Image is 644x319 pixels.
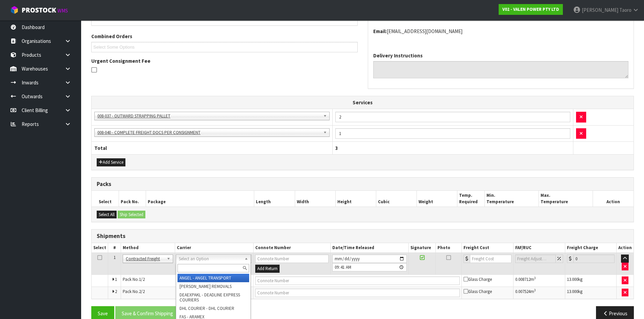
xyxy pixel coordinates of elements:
[57,7,68,14] small: WMS
[513,243,565,253] th: FAF/RUC
[22,6,56,15] span: ProStock
[97,233,628,239] h3: Shipments
[463,289,492,294] span: Glass Charge
[121,287,253,299] td: Pack No.
[121,243,175,253] th: Method
[255,276,460,285] input: Connote Number
[376,191,417,207] th: Cubic
[255,265,280,273] button: Add Return
[97,211,117,219] button: Select All
[254,191,295,207] th: Length
[115,289,117,294] span: 2
[91,57,150,64] label: Urgent Consignment Fee
[108,243,121,253] th: #
[373,28,629,35] address: [EMAIL_ADDRESS][DOMAIN_NAME]
[435,243,462,253] th: Photo
[253,243,330,253] th: Connote Number
[121,274,253,287] td: Pack No.
[126,255,164,263] span: Contracted Freight
[619,7,631,13] span: Taoro
[114,255,116,260] span: 1
[534,288,536,292] sup: 3
[567,289,578,294] span: 13.000
[502,6,559,12] strong: V02 - VALEN POWER PTY LTD
[463,276,492,282] span: Glass Charge
[513,274,565,287] td: m
[177,291,249,304] li: DEAEXPAKL - DEADLINE EXPRESS COURIERS
[92,142,332,155] th: Total
[462,243,513,253] th: Freight Cost
[515,255,556,263] input: Freight Adjustment
[92,243,108,253] th: Select
[515,276,530,282] span: 0.008712
[92,191,119,207] th: Select
[457,191,484,207] th: Temp. Required
[515,289,530,294] span: 0.007524
[91,33,132,40] label: Combined Orders
[295,191,335,207] th: Width
[534,276,536,280] sup: 3
[335,145,338,151] span: 3
[97,112,320,120] span: 008-037 - OUTWARD STRAPPING PALLET
[565,274,616,287] td: kg
[616,243,634,253] th: Action
[119,191,146,207] th: Pack No.
[484,191,539,207] th: Min. Temperature
[335,191,376,207] th: Height
[409,243,435,253] th: Signature
[593,191,634,207] th: Action
[97,158,125,166] button: Add Service
[139,276,145,282] span: 1/2
[373,52,423,59] label: Delivery Instructions
[146,191,254,207] th: Package
[97,181,628,187] h3: Packs
[539,191,593,207] th: Max. Temperature
[139,289,145,294] span: 2/2
[177,282,249,291] li: [PERSON_NAME] REMOVALS
[179,255,242,263] span: Select an Option
[573,255,615,263] input: Freight Charge
[582,7,618,13] span: [PERSON_NAME]
[115,276,117,282] span: 1
[499,4,563,15] a: V02 - VALEN POWER PTY LTD
[10,6,19,14] img: cube-alt.png
[118,211,145,219] button: Ship Selected
[417,191,457,207] th: Weight
[373,28,387,34] strong: email
[177,274,249,282] li: ANGEL - ANGEL TRANSPORT
[330,243,409,253] th: Date/Time Released
[175,243,253,253] th: Carrier
[567,276,578,282] span: 13.000
[513,287,565,299] td: m
[97,129,320,137] span: 008-040 - COMPLETE FREIGHT DOCS PER CONSIGNMENT
[177,304,249,313] li: DHL COURIER - DHL COURIER
[565,243,616,253] th: Freight Charge
[565,287,616,299] td: kg
[470,255,511,263] input: Freight Cost
[255,255,329,263] input: Connote Number
[255,289,460,297] input: Connote Number
[92,96,634,109] th: Services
